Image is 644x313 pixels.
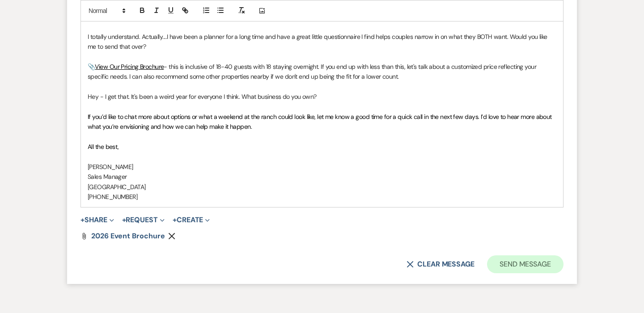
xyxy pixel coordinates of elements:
[88,113,553,131] span: If you’d like to chat more about options or what a weekend at the ranch could look like, let me k...
[88,182,556,192] p: [GEOGRAPHIC_DATA]
[88,62,556,82] p: 📎 - this is inclusive of 18-40 guests with 18 staying overnight. If you end up with less than thi...
[173,216,177,224] span: +
[173,216,210,224] button: Create
[88,162,556,172] p: [PERSON_NAME]
[91,231,165,241] span: 2026 Event Brochure
[122,216,126,224] span: +
[122,216,165,224] button: Request
[88,172,556,182] p: Sales Manager
[88,92,556,102] p: Hey - I get that. It's been a weird year for everyone I think. What business do you own?
[88,32,556,52] p: I totally understand. Actually....I have been a planner for a long time and have a great little q...
[80,216,114,224] button: Share
[91,233,165,240] a: 2026 Event Brochure
[88,143,119,151] span: All the best,
[487,255,563,273] button: Send Message
[88,192,556,202] p: [PHONE_NUMBER]
[407,261,475,268] button: Clear message
[95,63,164,71] a: View Our Pricing Brochure
[80,216,85,224] span: +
